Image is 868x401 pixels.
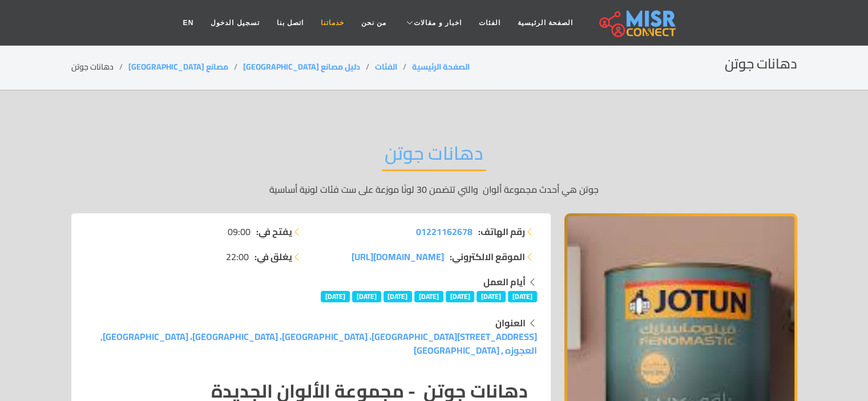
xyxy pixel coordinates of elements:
[228,225,251,238] span: 09:00
[312,12,353,34] a: خدماتنا
[375,59,397,74] a: الفئات
[495,314,526,331] strong: العنوان
[599,9,676,37] img: main.misr_connect
[483,273,526,290] strong: أيام العمل
[353,12,395,34] a: من نحن
[446,291,475,302] span: [DATE]
[416,225,473,238] a: 01221162678
[395,12,470,34] a: اخبار و مقالات
[383,291,413,302] span: [DATE]
[175,12,203,34] a: EN
[382,142,486,171] h2: دهانات جوتن
[352,250,444,264] a: [DOMAIN_NAME][URL]
[477,291,506,302] span: [DATE]
[509,12,582,34] a: الصفحة الرئيسية
[255,250,292,264] strong: يغلق في:
[268,12,312,34] a: اتصل بنا
[478,225,525,238] strong: رقم الهاتف:
[414,291,443,302] span: [DATE]
[352,248,444,265] span: [DOMAIN_NAME][URL]
[100,328,537,359] a: [STREET_ADDRESS][GEOGRAPHIC_DATA]، [GEOGRAPHIC_DATA]، [GEOGRAPHIC_DATA]، [GEOGRAPHIC_DATA], العجو...
[450,250,525,264] strong: الموقع الالكتروني:
[128,59,228,74] a: مصانع [GEOGRAPHIC_DATA]
[256,225,292,238] strong: يفتح في:
[416,223,473,240] span: 01221162678
[352,291,381,302] span: [DATE]
[202,12,268,34] a: تسجيل الدخول
[508,291,537,302] span: [DATE]
[725,56,797,72] h2: دهانات جوتن
[470,12,509,34] a: الفئات
[226,250,249,264] span: 22:00
[414,18,462,28] span: اخبار و مقالات
[71,183,797,196] p: جوتن هي أحدث مجموعة ألوان والتي تتضمن 30 لونًا موزعة على ست فئات لونية أساسية
[243,59,360,74] a: دليل مصانع [GEOGRAPHIC_DATA]
[321,291,350,302] span: [DATE]
[71,61,128,73] li: دهانات جوتن
[412,59,470,74] a: الصفحة الرئيسية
